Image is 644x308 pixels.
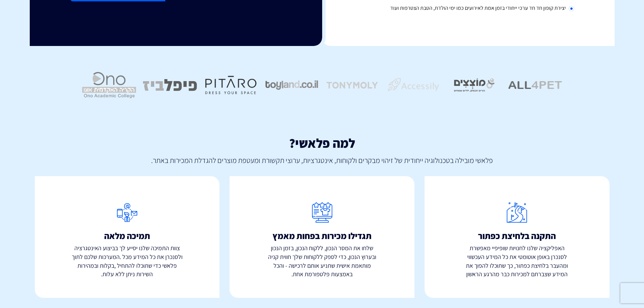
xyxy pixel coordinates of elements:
[204,65,258,105] img: pitaro.png
[35,244,220,279] p: צוות התמיכה שלנו יסייע לך בביצוע האינטגרציה ולסנכרן את כל המידע מכל .המערכות שלכם לתוך פלאשי כדי ...
[35,231,220,241] h4: תמיכה מלאה
[35,150,610,166] p: פלאשי מובילה בטכנולוגיה ייחודית של זיהוי מבקרים ולקוחות, אינטגרציות, ערוצי תקשורת ומעטפת מוצרים ל...
[390,4,566,11] span: יצירת קופון חד חד ערכי ייחודי בזמן אמת לאירועים כמו ימי הולדת, הטבת הצטרפות ועוד
[447,65,501,105] img: mots.png
[326,65,380,105] img: tonymoly.png
[265,65,319,105] img: toyland_old.png
[425,231,610,241] h4: התקנה בלחיצת כפתור
[82,65,136,105] img: ono.png
[230,244,414,279] p: שלחו את המסר הנכון, ללקוח הנכון, בזמן הנכון ובערוץ הנכון, כדי לספק ללקוחות שלך חווית קניה מותאמת ...
[35,136,610,150] h3: למה פלאשי?
[230,231,414,241] h4: תגדילו מכירות בפחות מאמץ
[386,65,440,105] img: acess.png
[425,244,610,279] p: האפליקציה שלנו לחנויות שופיפיי מאפשרת לסנכרן באופן אוטומטי את כל המידע העכשווי ומהעבר בלחיצת כפתו...
[143,65,197,105] img: pipl.png
[508,65,562,105] img: all.png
